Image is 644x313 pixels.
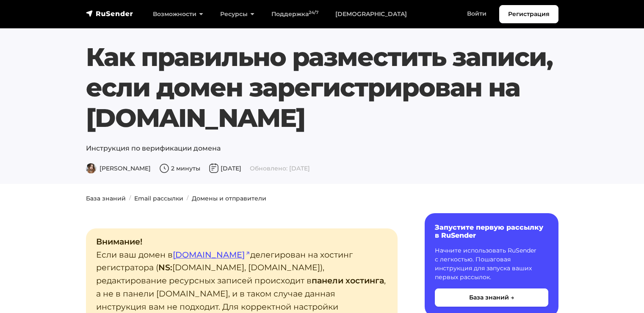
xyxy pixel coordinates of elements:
a: Ресурсы [212,5,263,23]
strong: Внимание! [96,236,142,247]
h6: Запустите первую рассылку в RuSender [435,223,548,239]
p: Инструкция по верификации домена [86,143,558,154]
a: Поддержка24/7 [263,5,327,23]
strong: NS: [158,262,172,272]
a: Регистрация [499,5,558,23]
img: RuSender [86,9,133,18]
strong: панели хостинга [312,275,384,286]
nav: breadcrumb [81,194,564,203]
a: Домены и отправители [192,195,266,202]
a: Возможности [144,5,212,23]
span: 2 минуты [159,165,200,172]
a: [DEMOGRAPHIC_DATA] [327,5,415,23]
p: Начните использовать RuSender с легкостью. Пошаговая инструкция для запуска ваших первых рассылок. [435,246,548,282]
span: [PERSON_NAME] [86,165,151,172]
img: Дата публикации [209,163,219,173]
a: Войти [459,5,495,22]
h1: Как правильно разместить записи, если домен зарегистрирован на [DOMAIN_NAME] [86,42,558,133]
a: База знаний [86,195,126,202]
span: Обновлено: [DATE] [250,165,310,172]
sup: 24/7 [309,10,318,15]
img: Время чтения [159,163,169,173]
button: База знаний → [435,288,548,307]
a: Email рассылки [134,195,183,202]
span: [DATE] [209,165,241,172]
a: [DOMAIN_NAME] [173,250,250,260]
